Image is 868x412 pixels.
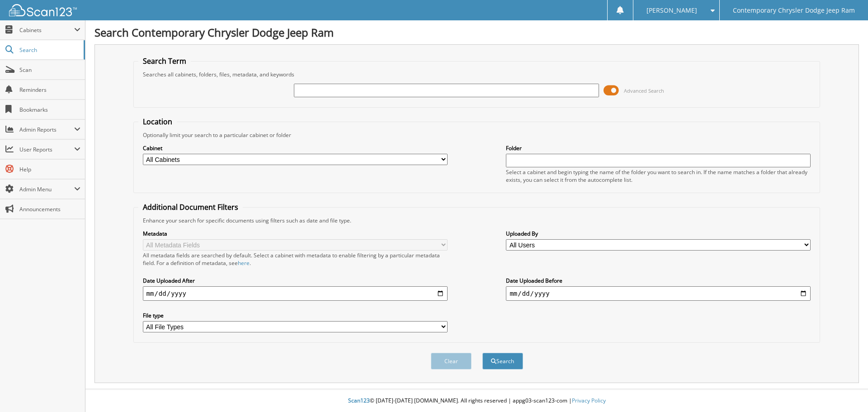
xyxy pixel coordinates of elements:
[506,168,811,184] div: Select a cabinet and begin typing the name of the folder you want to search in. If the name match...
[85,390,868,412] div: © [DATE]-[DATE] [DOMAIN_NAME]. All rights reserved | appg03-scan123-com |
[431,353,472,369] button: Clear
[94,25,859,40] h1: Search Contemporary Chrysler Dodge Jeep Ram
[138,56,191,66] legend: Search Term
[19,126,74,133] span: Admin Reports
[138,202,243,212] legend: Additional Document Filters
[143,277,448,284] label: Date Uploaded After
[19,46,79,54] span: Search
[238,259,250,267] a: here
[733,8,855,13] span: Contemporary Chrysler Dodge Jeep Ram
[138,217,816,224] div: Enhance your search for specific documents using filters such as date and file type.
[624,87,664,94] span: Advanced Search
[143,286,448,301] input: start
[19,26,74,34] span: Cabinets
[19,185,74,193] span: Admin Menu
[19,66,80,74] span: Scan
[138,71,816,78] div: Searches all cabinets, folders, files, metadata, and keywords
[138,131,816,139] div: Optionally limit your search to a particular cabinet or folder
[19,166,80,173] span: Help
[506,286,811,301] input: end
[19,106,80,114] span: Bookmarks
[9,4,77,16] img: scan123-logo-white.svg
[143,144,448,152] label: Cabinet
[646,8,697,13] span: [PERSON_NAME]
[19,146,74,153] span: User Reports
[348,397,370,404] span: Scan123
[506,144,811,152] label: Folder
[482,353,523,369] button: Search
[143,230,448,237] label: Metadata
[143,312,448,319] label: File type
[19,205,80,213] span: Announcements
[143,251,448,267] div: All metadata fields are searched by default. Select a cabinet with metadata to enable filtering b...
[19,86,80,94] span: Reminders
[506,277,811,284] label: Date Uploaded Before
[572,397,606,404] a: Privacy Policy
[138,117,177,127] legend: Location
[506,230,811,237] label: Uploaded By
